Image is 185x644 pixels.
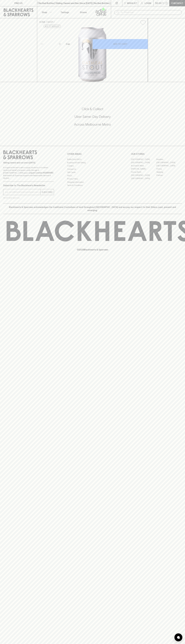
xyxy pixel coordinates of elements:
[3,197,54,199] p: We will never spam you
[131,177,156,180] a: [GEOGRAPHIC_DATA]
[156,170,182,174] a: Geelong
[156,158,182,161] a: Braddon
[145,2,151,5] p: Login
[67,158,118,161] a: Bottle Drop FAQ's
[37,6,56,18] button: Shop
[3,166,54,179] p: It is against the law to sell or supply alcohol to, or to obtain alcohol on behalf of a person un...
[177,636,180,639] img: bubble-icon
[131,152,182,156] p: OUR STORES
[171,2,183,5] p: Checkout
[67,152,118,156] p: OTHER AREAS
[156,167,182,170] a: Fitzroy
[61,11,69,14] p: Tastings
[131,161,156,164] a: [GEOGRAPHIC_DATA]
[44,25,61,28] button: Add to wishlist
[113,42,127,46] p: ADD TO CART
[139,19,147,26] button: Add to wishlist
[67,180,118,184] a: Shipping Information
[65,41,92,47] div: Can
[67,174,118,177] a: FAQ's
[127,2,137,5] p: Wishlist
[3,184,54,187] p: Subscribe to The Blackhearts Newsletter
[67,171,118,174] a: Gift Cards
[42,11,47,14] p: Shop
[67,184,118,187] a: Terms & Conditions
[80,11,87,14] p: Stores
[5,190,40,194] input: e.g. jane@blackheartsandsparrows.com.au
[39,21,45,23] a: HOME
[131,164,156,167] a: Brunswick West
[3,122,182,127] h5: Across Melbourne Metro
[131,174,156,177] a: [GEOGRAPHIC_DATA]
[121,10,180,15] input: Try "Pinot noir"
[5,206,180,212] p: Blackhearts & Sparrows acknowledges the traditional Custodians of land throughout [GEOGRAPHIC_DAT...
[67,167,118,171] a: Contact Us
[29,172,53,174] strong: Liquor License #32064953
[74,6,93,18] a: Stores
[47,21,53,23] a: SHOP
[56,6,74,18] a: Tastings
[67,164,118,167] a: Careers
[131,167,156,170] a: [PERSON_NAME]
[41,189,54,195] button: SUBSCRIBE
[131,158,156,161] a: [GEOGRAPHIC_DATA]
[156,174,182,177] a: Prahran
[3,96,182,141] div: Call to action block
[166,2,167,4] p: 0
[131,170,156,174] a: Fitzroy North
[14,2,23,5] p: FIND US
[67,161,118,164] a: Business & Bulk Gifting
[3,114,182,119] h5: Uber Same-Day Delivery
[156,161,182,164] a: [GEOGRAPHIC_DATA]
[156,164,182,167] a: [GEOGRAPHIC_DATA]
[66,42,70,46] p: Can
[67,177,118,180] a: Privacy Policy
[3,161,54,164] p: Sibling owned and run since [DATE]
[93,39,148,49] button: ADD TO CART
[3,107,182,111] h5: Click & Collect
[42,191,53,194] p: SUBSCRIBE
[155,2,162,5] p: $0.00
[37,27,148,82] img: 51338.png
